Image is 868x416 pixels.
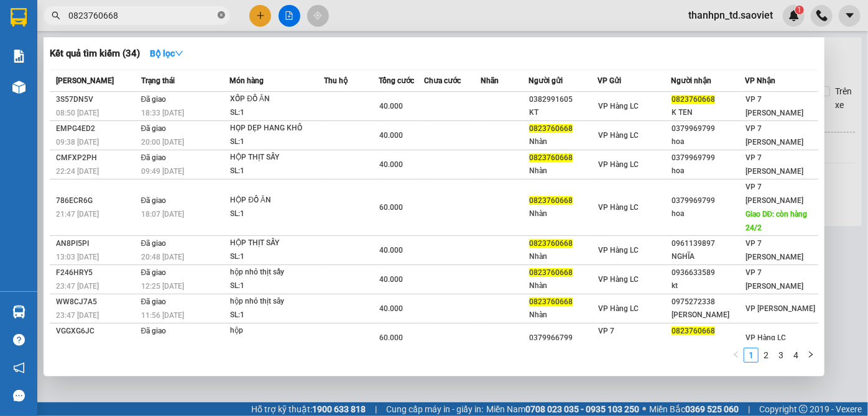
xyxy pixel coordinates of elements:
img: warehouse-icon [12,81,25,94]
span: 21:47 [DATE] [56,210,99,219]
span: 09:38 [DATE] [56,138,99,147]
span: VP Hàng LC [598,131,639,140]
div: Nhàn [529,207,597,220]
span: Đã giao [141,196,167,205]
div: SL: 1 [230,106,323,120]
span: VP Hàng LC [598,102,639,111]
div: EMPG4ED2 [56,122,137,135]
span: question-circle [13,334,25,346]
div: SL: 1 [230,279,323,293]
span: 40.000 [379,275,403,284]
div: SL: 1 [230,165,323,178]
div: hộp [230,324,323,338]
span: VP 7 [PERSON_NAME] [746,124,803,147]
span: 18:33 [DATE] [141,109,184,117]
div: HỘP ĐỒ ĂN [230,194,323,207]
div: NGHĨA [672,250,744,263]
span: Đã giao [141,239,167,248]
span: VP Hàng LC [598,203,639,212]
span: 13:03 [DATE] [56,253,99,261]
input: Tìm tên, số ĐT hoặc mã đơn [68,9,215,22]
span: 40.000 [379,131,403,140]
span: 0823760668 [529,124,573,133]
span: 20:48 [DATE] [141,253,184,261]
div: HỘP THỊT SẤY [230,151,323,165]
span: Thu hộ [324,76,348,85]
span: VP 7 [PERSON_NAME] [746,95,803,117]
img: warehouse-icon [12,305,25,319]
span: Đã giao [141,95,167,104]
li: 1 [744,348,759,363]
span: Người gửi [529,76,563,85]
div: hoa [672,165,744,178]
span: VP [PERSON_NAME] [746,304,815,313]
span: 22:24 [DATE] [56,167,99,176]
img: logo-vxr [11,8,27,27]
div: 3S57DN5V [56,93,137,106]
div: Nhàn [529,309,597,322]
div: 786ECR6G [56,194,137,207]
span: 12:25 [DATE] [141,282,184,291]
span: Đã giao [141,124,167,133]
span: Giao DĐ: còn hàng 24/2 [746,210,808,232]
div: 0379969799 [672,194,744,207]
li: 4 [788,348,803,363]
span: VP Hàng LC [598,160,639,169]
span: 40.000 [379,160,403,169]
span: VP Gửi [598,76,621,85]
span: 0823760668 [529,239,573,248]
span: right [807,351,815,358]
button: left [729,348,744,363]
a: 3 [774,348,788,362]
button: right [803,348,818,363]
div: HỘP THỊT SẤY [230,237,323,250]
div: CMFXP2PH [56,151,137,165]
div: 0961139897 [672,237,744,250]
span: 08:50 [DATE] [56,109,99,117]
li: Next Page [803,348,818,363]
span: 09:49 [DATE] [141,167,184,176]
span: 0823760668 [529,196,573,205]
div: Nhàn [529,279,597,292]
span: 60.000 [379,333,403,342]
div: F246HRY5 [56,266,137,279]
div: 0382991605 [529,93,597,106]
span: 23:47 [DATE] [56,282,99,291]
h3: Kết quả tìm kiếm ( 34 ) [50,47,140,60]
div: hộp nhỏ thịt sây [230,295,323,309]
span: notification [13,362,25,374]
span: Trạng thái [141,76,175,85]
span: Đã giao [141,297,167,306]
div: AN8PI5PI [56,237,137,250]
span: 20:00 [DATE] [141,138,184,147]
div: [PERSON_NAME] [672,309,744,322]
a: 2 [759,348,773,362]
span: left [732,351,740,358]
div: hoa [672,207,744,220]
span: message [13,390,25,402]
span: close-circle [218,10,225,22]
div: kt [672,279,744,292]
a: 4 [789,348,803,362]
span: [PERSON_NAME] [56,76,114,85]
span: 0823760668 [529,153,573,162]
span: VP Nhận [745,76,775,85]
div: 0379969799 [672,151,744,165]
div: Nhàn [672,338,744,351]
span: 11:56 [DATE] [141,311,184,320]
span: Đã giao [141,268,167,277]
div: HỌP DẸP HANG KHÔ [230,122,323,135]
span: VP 7 [PERSON_NAME] [746,268,803,291]
span: Nhãn [481,76,499,85]
span: Món hàng [229,76,264,85]
span: VP Hàng LC [598,246,639,255]
span: 0823760668 [672,95,715,104]
span: 18:07 [DATE] [141,210,184,219]
div: SL: 1 [230,309,323,322]
img: solution-icon [12,50,25,63]
span: 40.000 [379,304,403,313]
span: VP Hàng LC [598,304,639,313]
span: 0823760668 [672,327,715,335]
span: Người nhận [671,76,711,85]
button: Bộ lọcdown [140,43,193,63]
